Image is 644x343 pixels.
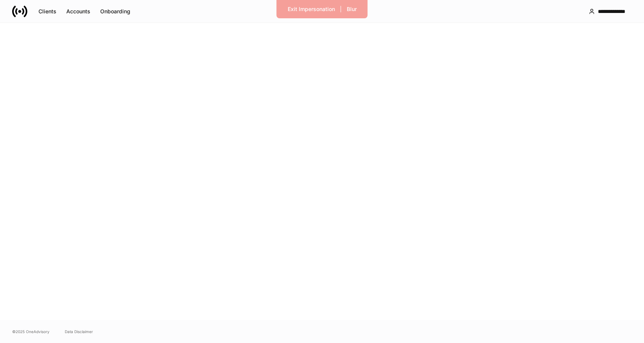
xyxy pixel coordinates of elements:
[34,5,61,18] button: Clients
[288,5,335,13] div: Exit Impersonation
[66,8,90,15] div: Accounts
[100,8,130,15] div: Onboarding
[347,5,357,13] div: Blur
[283,3,340,15] button: Exit Impersonation
[38,8,56,15] div: Clients
[342,3,362,15] button: Blur
[95,5,135,18] button: Onboarding
[12,329,50,335] span: © 2025 OneAdvisory
[65,329,93,335] a: Data Disclaimer
[61,5,95,18] button: Accounts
